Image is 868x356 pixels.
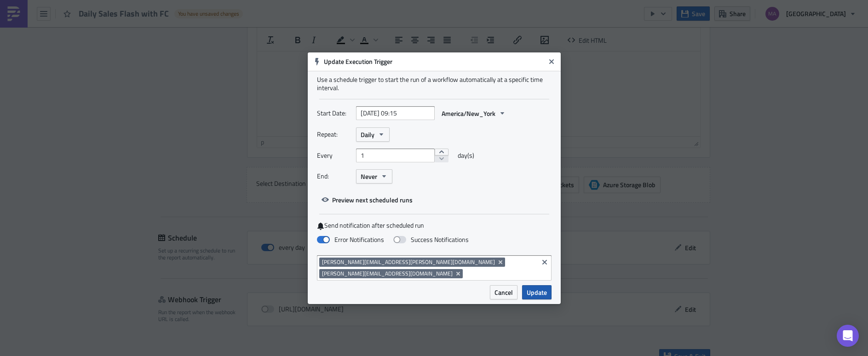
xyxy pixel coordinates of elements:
span: day(s) [458,149,474,162]
body: Rich Text Area. Press ALT-0 for help. [4,4,439,11]
button: Remove Tag [497,258,505,267]
div: Use a schedule trigger to start the run of a workflow automatically at a specific time interval. [317,75,552,92]
button: Update [522,285,552,299]
button: decrement [435,155,448,162]
input: YYYY-MM-DD HH:mm [356,106,435,120]
h6: Update Execution Trigger [324,57,545,66]
button: Clear selected items [539,257,550,268]
label: Repeat: [317,127,351,141]
label: Error Notifications [317,235,384,244]
button: Cancel [490,285,517,299]
span: [PERSON_NAME][EMAIL_ADDRESS][DOMAIN_NAME] [322,270,453,277]
span: Cancel [494,287,513,297]
label: Start Date: [317,106,351,120]
span: Daily [361,130,374,139]
label: End: [317,169,351,183]
label: Send notification after scheduled run [317,221,552,230]
span: Preview next scheduled runs [332,195,413,205]
span: Update [527,287,547,297]
div: Open Intercom Messenger [837,325,859,347]
label: Success Notifications [393,235,469,244]
button: America/New_York [437,106,511,121]
button: increment [435,149,448,156]
span: America/New_York [442,109,495,118]
span: [PERSON_NAME][EMAIL_ADDRESS][PERSON_NAME][DOMAIN_NAME] [322,258,495,266]
span: Never [361,172,377,181]
button: Close [545,55,558,69]
button: Preview next scheduled runs [317,193,417,207]
label: Every [317,149,351,162]
button: Daily [356,127,390,142]
button: Remove Tag [454,269,463,278]
button: Never [356,169,392,184]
